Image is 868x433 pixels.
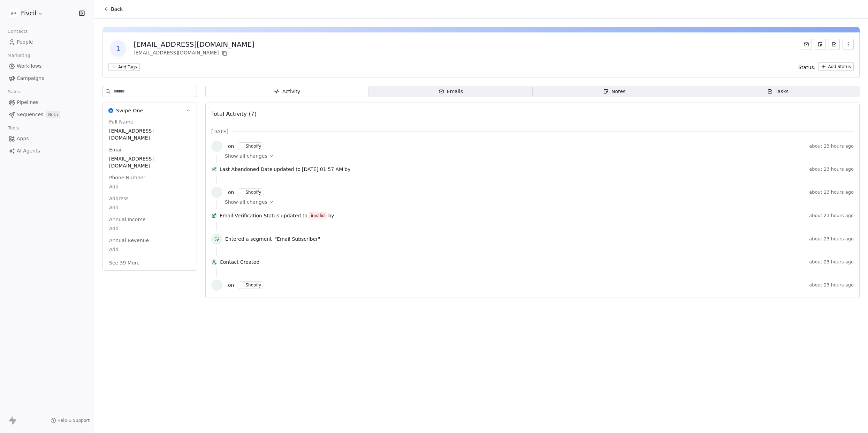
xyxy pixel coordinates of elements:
span: Entered a segment [225,236,272,242]
span: about 23 hours ago [809,259,854,265]
a: Show all changes [225,199,849,206]
div: Swipe OneSwipe One [103,118,197,270]
span: Pipelines [17,99,38,106]
a: Pipelines [6,97,88,108]
span: Email [108,146,124,153]
span: [EMAIL_ADDRESS][DOMAIN_NAME] [109,155,190,169]
span: Address [108,195,130,202]
img: S [238,283,243,288]
span: Workflows [17,62,42,70]
a: People [6,36,88,48]
a: AI Agents [6,145,88,157]
div: Shopify [245,283,261,288]
span: Marketing [5,50,33,61]
button: Back [100,3,127,15]
span: Phone Number [108,174,147,181]
span: Tools [5,123,22,133]
span: about 23 hours ago [809,166,854,172]
span: Last Abandoned Date [220,166,272,173]
div: [EMAIL_ADDRESS][DOMAIN_NAME] [134,39,254,49]
a: Apps [6,133,88,144]
span: about 23 hours ago [809,143,854,149]
span: about 23 hours ago [809,213,854,218]
button: Fivcil [8,7,45,19]
button: See 39 More [105,256,144,269]
div: Notes [603,88,625,95]
span: Add [109,246,190,253]
button: Add Status [818,62,854,71]
img: S [238,190,243,195]
div: invalid [311,212,325,219]
a: Campaigns [6,73,88,84]
span: AI Agents [17,147,40,155]
div: Shopify [245,144,261,149]
a: Show all changes [225,152,849,159]
span: Beta [46,111,60,118]
span: Contact Created [220,259,806,266]
span: on [228,143,234,150]
span: Status: [798,64,815,71]
span: Annual Income [108,216,147,223]
div: Shopify [245,190,261,195]
span: Full Name [108,118,135,125]
span: "Email Subscriber" [275,236,320,242]
button: Add Tags [108,63,140,71]
span: 1 [110,40,127,57]
span: Show all changes [225,152,267,159]
span: [EMAIL_ADDRESS][DOMAIN_NAME] [109,127,190,141]
img: S [238,144,243,149]
span: [DATE] 01:57 AM [302,166,343,173]
span: Sales [5,87,23,97]
span: on [228,282,234,289]
span: Add [109,204,190,211]
span: Contacts [5,26,31,37]
img: Swipe One [108,108,113,113]
span: Add [109,183,190,190]
span: Show all changes [225,199,267,206]
span: Help & Support [58,418,90,423]
a: SequencesBeta [6,109,88,120]
span: about 23 hours ago [809,189,854,195]
span: Campaigns [17,75,44,82]
div: Tasks [767,88,789,95]
div: Emails [439,88,463,95]
span: Apps [17,135,29,142]
span: on [228,189,234,196]
a: Help & Support [51,418,90,423]
img: Fivcil_Square_Logo.png [10,9,18,17]
span: by [328,212,334,219]
span: updated to [274,166,300,173]
span: Sequences [17,111,43,118]
span: People [17,38,33,46]
span: about 23 hours ago [809,282,854,288]
span: Add [109,225,190,232]
span: Fivcil [21,9,36,18]
a: Workflows [6,60,88,72]
span: Swipe One [116,107,143,114]
span: Annual Revenue [108,237,150,244]
span: about 23 hours ago [809,236,854,242]
span: by [344,166,350,173]
span: Email Verification Status [220,212,279,219]
div: [EMAIL_ADDRESS][DOMAIN_NAME] [134,49,254,58]
span: Back [111,6,123,13]
span: [DATE] [211,128,228,135]
span: Total Activity (7) [211,111,257,117]
span: updated to [281,212,307,219]
button: Swipe OneSwipe One [103,103,197,118]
